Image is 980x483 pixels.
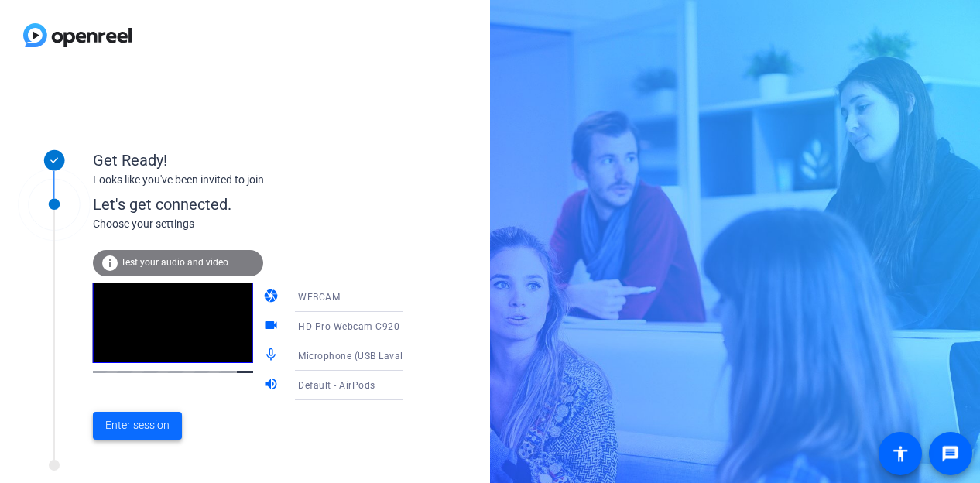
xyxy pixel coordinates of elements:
[298,320,457,332] span: HD Pro Webcam C920 (046d:08e5)
[941,444,960,463] mat-icon: message
[93,216,434,232] div: Choose your settings
[263,347,282,365] mat-icon: mic_none
[93,193,434,216] div: Let's get connected.
[101,254,119,272] mat-icon: info
[93,149,403,172] div: Get Ready!
[263,376,282,395] mat-icon: volume_up
[263,288,282,307] mat-icon: camera
[105,417,170,433] span: Enter session
[298,380,375,391] span: Default - AirPods
[891,444,910,463] mat-icon: accessibility
[263,317,282,336] mat-icon: videocam
[93,172,403,188] div: Looks like you've been invited to join
[298,292,340,303] span: WEBCAM
[93,412,182,440] button: Enter session
[298,349,533,361] span: Microphone (USB Lavalier Microphone) (31b2:0011)
[121,257,228,268] span: Test your audio and video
